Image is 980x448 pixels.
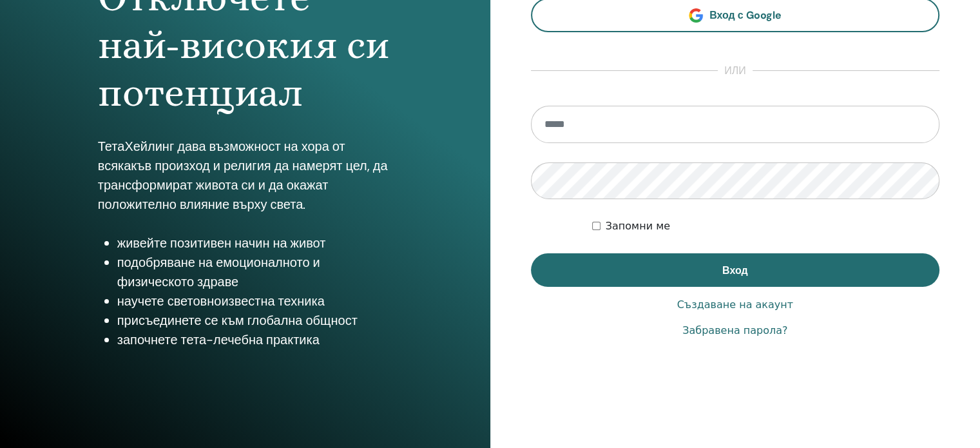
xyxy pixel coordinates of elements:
font: подобряване на емоционалното и физическото здраве [117,254,320,290]
font: започнете тета-лечебна практика [117,331,320,348]
a: Забравена парола? [682,323,787,338]
button: Вход [531,253,940,287]
font: или [724,64,746,77]
font: Забравена парола? [682,324,787,336]
a: Създаване на акаунт [677,297,793,313]
font: ТетаХейлинг дава възможност на хора от всякакъв произход и религия да намерят цел, да трансформир... [98,138,388,213]
font: Запомни ме [606,220,670,232]
font: научете световноизвестна техника [117,293,325,309]
font: присъединете се към глобална общност [117,312,358,329]
div: Запази удостоверяването ми за неопределено време или докато не изляза ръчно [592,219,939,234]
font: живейте позитивен начин на живот [117,235,326,251]
font: Вход с Google [709,8,781,22]
font: Вход [722,264,748,277]
font: Създаване на акаунт [677,298,793,311]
